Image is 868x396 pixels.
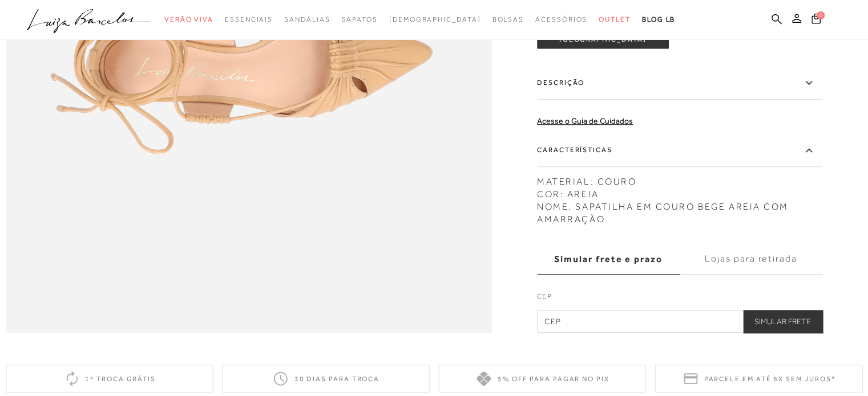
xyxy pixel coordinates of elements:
[225,15,273,23] span: Essenciais
[284,15,330,23] span: Sandálias
[492,15,524,23] span: Bolsas
[341,15,377,23] span: Sapatos
[817,11,825,19] span: 0
[642,9,675,30] a: BLOG LB
[537,291,822,307] label: CEP
[225,9,273,30] a: categoryNavScreenReaderText
[808,13,824,28] button: 0
[537,310,822,333] input: CEP
[164,9,213,30] a: categoryNavScreenReaderText
[680,244,822,275] label: Lojas para retirada
[537,116,633,125] a: Acesse o Guia de Cuidados
[537,67,822,100] label: Descrição
[599,9,631,30] a: categoryNavScreenReaderText
[164,15,213,23] span: Verão Viva
[535,9,587,30] a: categoryNavScreenReaderText
[389,15,481,23] span: [DEMOGRAPHIC_DATA]
[599,15,631,23] span: Outlet
[537,170,822,226] div: MATERIAL: COURO COR: AREIA NOME: SAPATILHA EM COURO BEGE AREIA COM AMARRAÇÃO
[222,365,429,393] div: 30 dias para troca
[284,9,330,30] a: categoryNavScreenReaderText
[655,365,862,393] div: Parcele em até 6x sem juros*
[743,310,822,333] button: Simular Frete
[439,365,646,393] div: 5% off para pagar no PIX
[537,134,822,167] label: Características
[389,9,481,30] a: noSubCategoriesText
[6,365,213,393] div: 1ª troca grátis
[492,9,524,30] a: categoryNavScreenReaderText
[535,15,587,23] span: Acessórios
[341,9,377,30] a: categoryNavScreenReaderText
[537,244,680,275] label: Simular frete e prazo
[642,15,675,23] span: BLOG LB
